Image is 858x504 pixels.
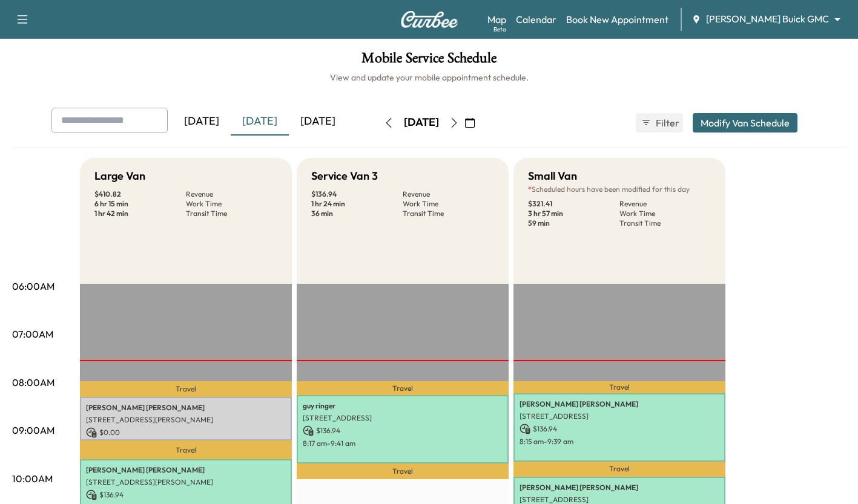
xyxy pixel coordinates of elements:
[297,463,509,479] p: Travel
[528,185,711,194] p: Scheduled hours have been modified for this day
[520,483,719,493] p: [PERSON_NAME] [PERSON_NAME]
[404,115,439,130] div: [DATE]
[520,411,719,421] p: [STREET_ADDRESS]
[528,218,619,228] p: 59 min
[12,471,53,486] p: 10:00AM
[289,108,347,136] div: [DATE]
[619,209,711,218] p: Work Time
[528,209,619,218] p: 3 hr 57 min
[311,209,403,218] p: 36 min
[186,209,277,218] p: Transit Time
[186,199,277,209] p: Work Time
[513,381,725,393] p: Travel
[303,425,503,436] p: $ 136.94
[619,199,711,209] p: Revenue
[311,199,403,209] p: 1 hr 24 min
[94,189,186,199] p: $ 410.82
[311,168,378,185] h5: Service Van 3
[516,12,556,27] a: Calendar
[566,12,668,27] a: Book New Appointment
[303,413,503,423] p: [STREET_ADDRESS]
[12,423,54,437] p: 09:00AM
[403,199,494,209] p: Work Time
[619,218,711,228] p: Transit Time
[12,375,54,390] p: 08:00AM
[86,465,286,475] p: [PERSON_NAME] [PERSON_NAME]
[173,108,231,136] div: [DATE]
[94,168,145,185] h5: Large Van
[86,477,286,487] p: [STREET_ADDRESS][PERSON_NAME]
[94,209,186,218] p: 1 hr 42 min
[311,189,403,199] p: $ 136.94
[12,71,846,83] h6: View and update your mobile appointment schedule.
[297,381,509,395] p: Travel
[693,113,797,133] button: Modify Van Schedule
[94,199,186,209] p: 6 hr 15 min
[520,437,719,447] p: 8:15 am - 9:39 am
[528,199,619,209] p: $ 321.41
[80,440,292,459] p: Travel
[86,427,286,438] p: $ 0.00
[520,399,719,409] p: [PERSON_NAME] [PERSON_NAME]
[520,424,719,434] p: $ 136.94
[12,279,54,293] p: 06:00AM
[303,401,503,411] p: guy ringer
[493,25,506,34] div: Beta
[231,108,289,136] div: [DATE]
[186,189,277,199] p: Revenue
[86,415,286,425] p: [STREET_ADDRESS][PERSON_NAME]
[303,439,503,448] p: 8:17 am - 9:41 am
[403,189,494,199] p: Revenue
[706,12,829,26] span: [PERSON_NAME] Buick GMC
[400,11,458,28] img: Curbee Logo
[656,116,678,130] span: Filter
[487,12,506,27] a: MapBeta
[12,327,53,341] p: 07:00AM
[86,403,286,413] p: [PERSON_NAME] [PERSON_NAME]
[80,381,292,397] p: Travel
[86,489,286,500] p: $ 136.94
[403,209,494,218] p: Transit Time
[513,462,725,476] p: Travel
[528,168,577,185] h5: Small Van
[12,51,846,71] h1: Mobile Service Schedule
[636,113,683,133] button: Filter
